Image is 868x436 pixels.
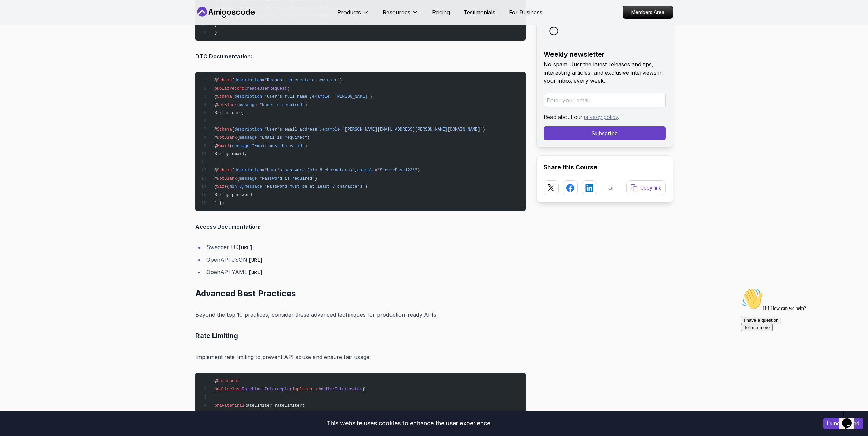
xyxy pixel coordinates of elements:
span: ( [232,94,234,99]
span: "Password is required" [260,176,315,181]
span: min [230,184,237,189]
span: description [234,127,262,132]
h2: Share this Course [544,163,666,172]
span: @ [214,103,217,107]
button: I have a question [3,31,43,39]
span: @ [214,168,217,173]
a: Testimonials [464,8,495,16]
li: OpenAPI JSON: [204,255,526,265]
span: ) [417,168,420,173]
span: @ [214,94,217,99]
span: = [262,184,264,189]
span: "SecurePass123!" [377,168,417,173]
span: ) [305,103,307,107]
span: ( [287,86,290,91]
code: [URL] [249,270,263,275]
span: ( [237,103,239,107]
span: = [257,103,259,107]
strong: DTO Documentation: [195,53,252,60]
span: Size [217,184,227,189]
span: "Email is required" [260,135,307,140]
span: = [257,176,259,181]
span: "Password must be at least 8 characters" [265,184,365,189]
span: , [242,184,244,189]
span: ) [315,176,317,181]
span: message [239,103,257,107]
span: ( [232,78,234,83]
span: = [262,94,264,99]
span: CreateUserRequest [245,86,287,91]
span: @ [214,144,217,148]
p: Read about our . [544,113,666,121]
span: } [214,22,217,27]
span: Schema [217,168,232,173]
span: String password [214,193,252,197]
span: @ [214,184,217,189]
code: [URL] [238,245,253,251]
span: "User's full name" [265,94,310,99]
span: = [330,94,332,99]
div: 👋Hi! How can we help?I have a questionTell me more [3,3,126,46]
span: @ [214,78,217,83]
button: Subscribe [544,126,666,140]
a: Members Area [623,6,673,19]
span: "User's email address" [265,127,320,132]
span: @ [214,176,217,181]
span: , [355,168,357,173]
span: "User's password (min 8 characters)" [265,168,355,173]
span: @ [214,127,217,132]
span: ) [483,127,485,132]
span: HandlerInterceptor [317,387,362,392]
span: "Email must be valid" [252,144,305,148]
span: String email, [214,152,247,156]
span: Component [217,379,239,384]
div: This website uses cookies to enhance the user experience. [5,416,813,431]
h2: Advanced Best Practices [195,288,526,299]
span: @ [214,379,217,384]
span: Schema [217,127,232,132]
span: final [232,403,245,408]
span: ( [227,184,229,189]
p: or [608,184,614,192]
span: { [362,387,365,392]
span: private [214,403,232,408]
span: = [249,144,252,148]
span: ) [307,135,310,140]
span: ( [237,176,239,181]
span: message [245,184,262,189]
button: Tell me more [3,39,34,46]
span: , [310,94,312,99]
p: Implement rate limiting to prevent API abuse and ensure fair usage: [195,352,526,362]
span: = [375,168,377,173]
span: NotBlank [217,135,237,140]
span: ) [305,144,307,148]
input: Enter your email [544,93,666,107]
span: ( [230,144,232,148]
button: Accept cookies [823,418,863,429]
iframe: chat widget [839,409,861,429]
span: @ [214,135,217,140]
p: Copy link [640,184,661,191]
span: = [237,184,239,189]
span: ( [232,127,234,132]
span: } [214,30,217,35]
span: = [257,135,259,140]
span: Hi! How can we help? [3,20,68,26]
a: For Business [509,8,542,16]
p: Members Area [623,6,673,18]
strong: Access Documentation: [195,223,260,230]
span: message [239,176,257,181]
span: = [262,78,264,83]
p: Products [337,8,361,16]
span: ) [340,78,342,83]
code: [URL] [249,258,263,263]
li: Swagger UI: [204,242,526,252]
p: Beyond the top 10 practices, consider these advanced techniques for production-ready APIs: [195,310,526,319]
button: Copy link [626,180,666,195]
span: Email [217,144,230,148]
span: 8 [239,184,242,189]
span: String name, [214,111,244,116]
